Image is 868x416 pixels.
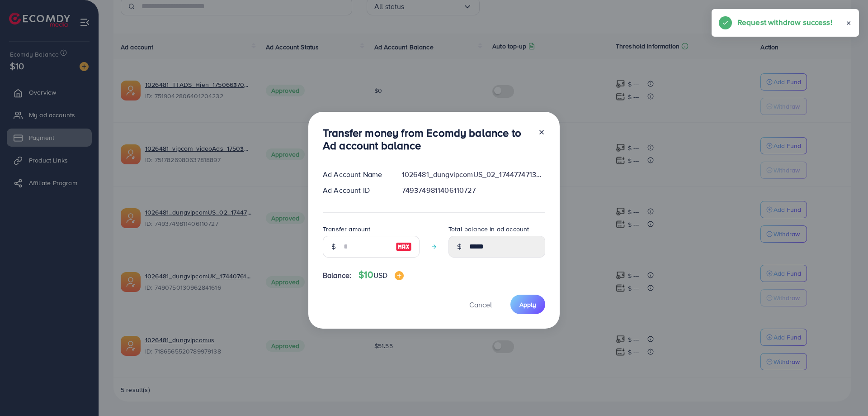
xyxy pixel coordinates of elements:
[396,241,412,252] img: image
[359,269,404,281] h4: $10
[830,375,861,409] iframe: Chat
[458,295,503,314] button: Cancel
[395,185,552,196] div: 7493749811406110727
[373,270,387,280] span: USD
[323,270,351,281] span: Balance:
[395,271,404,280] img: image
[395,169,552,180] div: 1026481_dungvipcomUS_02_1744774713900
[316,185,395,196] div: Ad Account ID
[519,300,536,309] span: Apply
[316,169,395,180] div: Ad Account Name
[469,300,492,310] span: Cancel
[737,16,832,28] h5: Request withdraw success!
[323,225,370,234] label: Transfer amount
[323,126,531,153] h3: Transfer money from Ecomdy balance to Ad account balance
[448,225,529,234] label: Total balance in ad account
[510,295,545,314] button: Apply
